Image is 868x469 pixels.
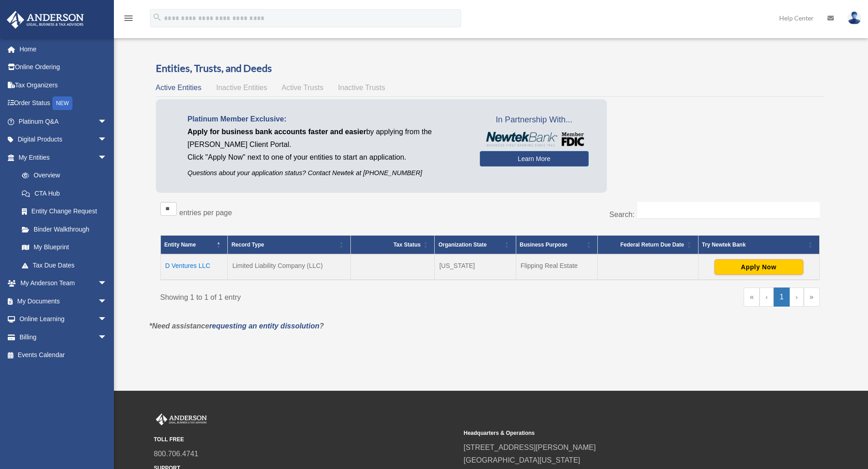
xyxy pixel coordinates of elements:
[98,292,116,311] span: arrow_drop_down
[154,450,199,458] a: 800.706.4741
[438,242,487,248] span: Organization State
[231,242,264,248] span: Record Type
[98,148,116,167] span: arrow_drop_down
[6,292,121,310] a: My Documentsarrow_drop_down
[435,236,516,255] th: Organization State: Activate to sort
[4,11,87,29] img: Anderson Advisors Platinum Portal
[702,239,806,250] div: Try Newtek Bank
[435,254,516,280] td: [US_STATE]
[216,84,267,91] span: Inactive Entities
[227,254,350,280] td: Limited Liability Company (LLC)
[714,259,803,275] button: Apply Now
[160,236,227,255] th: Entity Name: Activate to invert sorting
[6,328,121,346] a: Billingarrow_drop_down
[760,287,774,307] a: Previous
[13,220,116,238] a: Binder Walkthrough
[480,113,589,127] span: In Partnership With...
[847,11,861,25] img: User Pic
[98,112,116,131] span: arrow_drop_down
[350,236,435,255] th: Tax Status: Activate to sort
[6,94,121,113] a: Order StatusNEW
[338,84,385,91] span: Inactive Trusts
[516,236,598,255] th: Business Purpose: Activate to sort
[209,322,319,330] a: requesting an entity dissolution
[152,12,162,22] i: search
[98,131,116,149] span: arrow_drop_down
[188,113,466,126] p: Platinum Member Exclusive:
[98,328,116,347] span: arrow_drop_down
[52,96,72,110] div: NEW
[790,287,804,307] a: Next
[598,236,698,255] th: Federal Return Due Date: Activate to sort
[160,287,483,304] div: Showing 1 to 1 of 1 entry
[698,236,819,255] th: Try Newtek Bank : Activate to sort
[156,84,201,91] span: Active Entities
[123,13,134,24] i: menu
[516,254,598,280] td: Flipping Real Estate
[13,256,116,274] a: Tax Due Dates
[464,429,767,438] small: Headquarters & Operations
[154,414,209,425] img: Anderson Advisors Platinum Portal
[188,126,466,151] p: by applying from the [PERSON_NAME] Client Portal.
[6,148,116,166] a: My Entitiesarrow_drop_down
[520,242,568,248] span: Business Purpose
[13,184,116,202] a: CTA Hub
[480,151,589,166] a: Learn More
[6,274,121,292] a: My Anderson Teamarrow_drop_down
[6,131,121,149] a: Digital Productsarrow_drop_down
[188,151,466,164] p: Click "Apply Now" next to one of your entities to start an application.
[188,128,366,136] span: Apply for business bank accounts faster and easier
[804,287,820,307] a: Last
[13,238,116,257] a: My Blueprint
[160,254,227,280] td: D Ventures LLC
[484,132,584,146] img: NewtekBankLogoSM.png
[6,58,121,76] a: Online Ordering
[6,40,121,58] a: Home
[609,211,634,218] label: Search:
[98,310,116,329] span: arrow_drop_down
[282,84,324,91] span: Active Trusts
[164,242,196,248] span: Entity Name
[6,112,121,131] a: Platinum Q&Aarrow_drop_down
[393,242,421,248] span: Tax Status
[6,346,121,364] a: Events Calendar
[156,61,824,76] h3: Entities, Trusts, and Deeds
[6,76,121,94] a: Tax Organizers
[98,274,116,293] span: arrow_drop_down
[6,310,121,328] a: Online Learningarrow_drop_down
[464,456,580,464] a: [GEOGRAPHIC_DATA][US_STATE]
[744,287,760,307] a: First
[180,209,232,217] label: entries per page
[188,167,466,179] p: Questions about your application status? Contact Newtek at [PHONE_NUMBER]
[13,166,112,185] a: Overview
[227,236,350,255] th: Record Type: Activate to sort
[154,435,457,444] small: TOLL FREE
[774,287,790,307] a: 1
[123,16,134,24] a: menu
[621,242,684,248] span: Federal Return Due Date
[464,444,596,451] a: [STREET_ADDRESS][PERSON_NAME]
[149,322,324,330] em: *Need assistance ?
[13,202,116,221] a: Entity Change Request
